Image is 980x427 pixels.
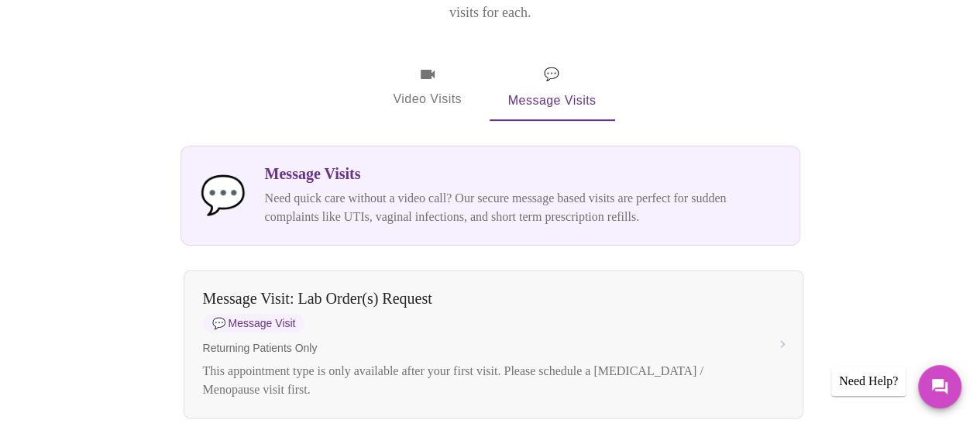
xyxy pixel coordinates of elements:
[203,362,753,399] div: This appointment type is only available after your first visit. Please schedule a [MEDICAL_DATA] ...
[508,64,597,112] span: Message Visits
[918,365,961,408] button: Messages
[203,290,753,308] div: Message Visit: Lab Order(s) Request
[212,317,225,329] span: message
[265,189,781,226] p: Need quick care without a video call? Our secure message based visits are perfect for sudden comp...
[203,342,753,354] span: Returning Patients Only
[544,64,559,85] span: message
[384,65,471,110] span: Video Visits
[265,165,781,183] h3: Message Visits
[831,367,906,396] div: Need Help?
[203,314,305,332] span: Message Visit
[184,270,803,418] button: Message Visit: Lab Order(s) RequestmessageMessage VisitReturning Patients OnlyThis appointment ty...
[200,174,246,215] span: message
